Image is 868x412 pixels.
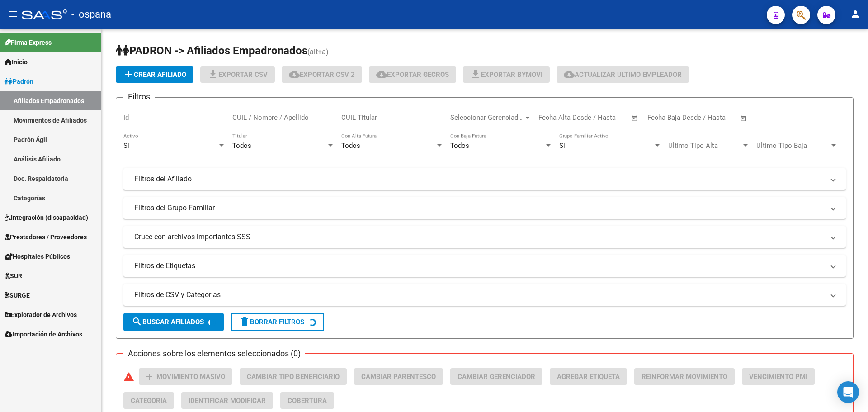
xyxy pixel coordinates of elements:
span: Exportar CSV 2 [289,71,355,79]
mat-expansion-panel-header: Filtros de CSV y Categorias [123,284,846,306]
mat-icon: cloud_download [289,69,300,80]
span: Todos [232,142,251,150]
mat-icon: cloud_download [564,69,575,80]
mat-expansion-panel-header: Filtros del Grupo Familiar [123,197,846,219]
span: (alt+a) [307,47,329,56]
button: Movimiento Masivo [139,368,232,385]
mat-panel-title: Filtros de CSV y Categorias [134,290,824,300]
button: Categoria [123,392,174,409]
mat-icon: search [132,316,142,327]
input: Fecha fin [583,114,627,122]
button: Cambiar Tipo Beneficiario [240,368,347,385]
span: Cambiar Tipo Beneficiario [247,373,340,381]
button: Actualizar ultimo Empleador [557,66,689,83]
button: Identificar Modificar [181,392,273,409]
span: Buscar Afiliados [132,318,204,326]
button: Crear Afiliado [116,66,193,83]
mat-icon: file_download [208,69,218,80]
mat-icon: menu [7,9,18,19]
button: Exportar Bymovi [463,66,550,83]
mat-panel-title: Cruce con archivos importantes SSS [134,232,824,242]
h3: Acciones sobre los elementos seleccionados (0) [123,347,305,360]
span: Ultimo Tipo Baja [756,142,830,150]
button: Open calendar [630,113,640,123]
span: Padrón [5,76,33,86]
mat-panel-title: Filtros del Afiliado [134,174,824,184]
span: Si [559,142,565,150]
span: Borrar Filtros [239,318,304,326]
span: Firma Express [5,38,52,47]
mat-expansion-panel-header: Filtros de Etiquetas [123,255,846,277]
span: Todos [341,142,360,150]
span: Cambiar Parentesco [361,373,436,381]
button: Exportar GECROS [369,66,456,83]
span: Importación de Archivos [5,329,82,339]
button: Buscar Afiliados [123,313,224,331]
button: Agregar Etiqueta [550,368,627,385]
button: Vencimiento PMI [742,368,815,385]
mat-icon: add [123,69,134,80]
span: Exportar Bymovi [470,71,542,79]
mat-icon: person [850,9,861,19]
div: Open Intercom Messenger [837,381,859,403]
span: Cobertura [288,397,327,405]
button: Borrar Filtros [231,313,324,331]
button: Exportar CSV 2 [282,66,362,83]
input: Fecha fin [692,114,736,122]
span: Vencimiento PMI [749,373,807,381]
mat-icon: cloud_download [376,69,387,80]
span: Hospitales Públicos [5,251,70,261]
span: Integración (discapacidad) [5,213,88,223]
span: SUR [5,271,22,281]
span: Exportar CSV [208,71,268,79]
span: PADRON -> Afiliados Empadronados [116,44,307,57]
input: Fecha inicio [647,114,684,122]
span: Exportar GECROS [376,71,449,79]
span: Seleccionar Gerenciador [450,114,524,122]
button: Reinformar Movimiento [634,368,735,385]
span: Cambiar Gerenciador [458,373,535,381]
mat-panel-title: Filtros de Etiquetas [134,261,824,271]
button: Open calendar [739,113,749,123]
span: Reinformar Movimiento [642,373,727,381]
span: Ultimo Tipo Alta [668,142,741,150]
mat-icon: file_download [470,69,481,80]
input: Fecha inicio [538,114,575,122]
span: Movimiento Masivo [156,373,225,381]
button: Cobertura [280,392,334,409]
span: Crear Afiliado [123,71,186,79]
span: SURGE [5,290,30,300]
span: - ospana [71,5,111,24]
span: Prestadores / Proveedores [5,232,87,242]
button: Cambiar Gerenciador [450,368,542,385]
mat-icon: add [144,371,155,382]
mat-expansion-panel-header: Cruce con archivos importantes SSS [123,226,846,248]
span: Explorador de Archivos [5,310,77,320]
button: Cambiar Parentesco [354,368,443,385]
span: Agregar Etiqueta [557,373,620,381]
span: Identificar Modificar [189,397,266,405]
span: Categoria [131,397,167,405]
button: Exportar CSV [200,66,275,83]
span: Todos [450,142,469,150]
span: Actualizar ultimo Empleador [564,71,682,79]
mat-icon: warning [123,371,134,382]
mat-expansion-panel-header: Filtros del Afiliado [123,168,846,190]
mat-icon: delete [239,316,250,327]
h3: Filtros [123,90,155,103]
span: Inicio [5,57,28,67]
span: Si [123,142,129,150]
mat-panel-title: Filtros del Grupo Familiar [134,203,824,213]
